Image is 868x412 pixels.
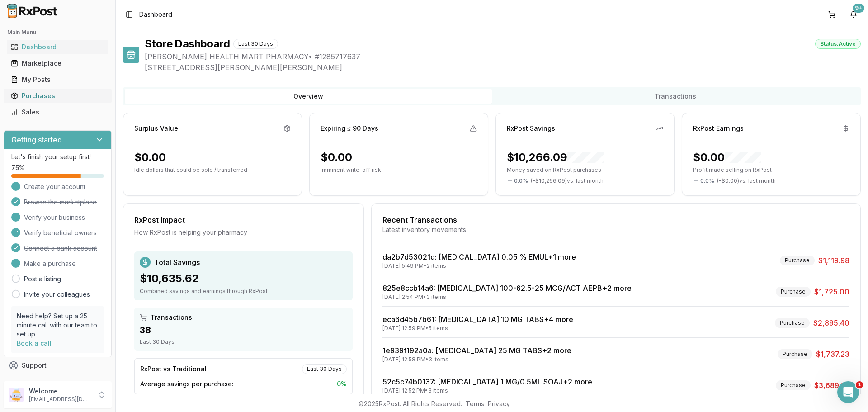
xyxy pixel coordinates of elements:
[17,312,99,339] p: Need help? Set up a 25 minute call with our team to set up.
[853,4,864,13] div: 9+
[22,377,52,386] span: Feedback
[24,198,97,207] span: Browse the marketplace
[382,252,576,261] a: da2b7d53021d: [MEDICAL_DATA] 0.05 % EMUL+1 more
[125,89,492,104] button: Overview
[382,346,571,355] a: 1e939f192a0a: [MEDICAL_DATA] 25 MG TABS+2 more
[145,51,861,62] span: [PERSON_NAME] HEALTH MART PHARMACY • # 1285717637
[4,56,112,71] button: Marketplace
[7,55,108,71] a: Marketplace
[382,315,573,324] a: eca6d45b7b61: [MEDICAL_DATA] 10 MG TABS+4 more
[382,284,632,293] a: 825e8ccb14a6: [MEDICAL_DATA] 100-62.5-25 MCG/ACT AEPB+2 more
[337,379,347,388] span: 0 %
[9,388,24,402] img: User avatar
[321,124,378,133] div: Expiring ≤ 90 Days
[382,377,592,386] a: 52c5c74b0137: [MEDICAL_DATA] 1 MG/0.5ML SOAJ+2 more
[140,271,347,286] div: $10,635.62
[382,262,576,270] div: [DATE] 5:49 PM • 2 items
[139,10,172,19] nav: breadcrumb
[382,225,849,234] div: Latest inventory movements
[4,105,112,119] button: Sales
[531,177,604,185] span: ( - $10,266.09 ) vs. last month
[776,287,811,297] div: Purchase
[24,275,61,284] a: Post a listing
[4,4,61,18] img: RxPost Logo
[140,379,233,388] span: Average savings per purchase:
[814,380,849,391] span: $3,689.74
[814,286,849,297] span: $1,725.00
[382,294,632,301] div: [DATE] 2:54 PM • 3 items
[24,228,97,237] span: Verify beneficial owners
[846,7,861,22] button: 9+
[492,89,859,104] button: Transactions
[7,104,108,120] a: Sales
[7,29,108,36] h2: Main Menu
[140,324,347,336] div: 38
[24,244,97,253] span: Connect a bank account
[4,374,112,390] button: Feedback
[813,317,849,328] span: $2,895.40
[145,37,230,51] h1: Store Dashboard
[134,166,291,174] p: Idle dollars that could be sold / transferred
[837,381,859,403] iframe: Intercom live chat
[816,349,849,360] span: $1,737.23
[154,257,200,268] span: Total Savings
[4,40,112,54] button: Dashboard
[7,71,108,88] a: My Posts
[24,182,85,191] span: Create your account
[382,356,571,363] div: [DATE] 12:58 PM • 3 items
[693,150,761,165] div: $0.00
[382,325,573,332] div: [DATE] 12:59 PM • 5 items
[11,75,104,84] div: My Posts
[134,124,178,133] div: Surplus Value
[507,124,555,133] div: RxPost Savings
[11,59,104,68] div: Marketplace
[11,152,104,161] p: Let's finish your setup first!
[778,349,812,359] div: Purchase
[321,166,477,174] p: Imminent write-off risk
[140,288,347,295] div: Combined savings and earnings through RxPost
[488,400,510,407] a: Privacy
[11,91,104,100] div: Purchases
[233,39,278,49] div: Last 30 Days
[466,400,484,407] a: Terms
[140,338,347,346] div: Last 30 Days
[11,108,104,117] div: Sales
[11,134,62,145] h3: Getting started
[693,166,849,174] p: Profit made selling on RxPost
[776,380,811,390] div: Purchase
[140,365,207,374] div: RxPost vs Traditional
[4,357,112,374] button: Support
[302,364,347,374] div: Last 30 Days
[134,150,166,165] div: $0.00
[717,177,776,185] span: ( - $0.00 ) vs. last month
[856,381,863,388] span: 1
[24,259,76,268] span: Make a purchase
[151,313,192,322] span: Transactions
[134,214,353,225] div: RxPost Impact
[24,213,85,222] span: Verify your business
[4,89,112,103] button: Purchases
[11,43,104,52] div: Dashboard
[4,72,112,87] button: My Posts
[7,39,108,55] a: Dashboard
[321,150,352,165] div: $0.00
[514,177,528,185] span: 0.0 %
[29,396,92,403] p: [EMAIL_ADDRESS][DOMAIN_NAME]
[382,387,592,394] div: [DATE] 12:52 PM • 3 items
[693,124,744,133] div: RxPost Earnings
[139,10,172,19] span: Dashboard
[780,256,815,265] div: Purchase
[24,290,90,299] a: Invite your colleagues
[700,177,714,185] span: 0.0 %
[11,163,25,172] span: 75 %
[507,150,604,165] div: $10,266.09
[507,166,663,174] p: Money saved on RxPost purchases
[29,387,92,396] p: Welcome
[382,214,849,225] div: Recent Transactions
[17,339,52,347] a: Book a call
[134,228,353,237] div: How RxPost is helping your pharmacy
[818,255,849,266] span: $1,119.98
[7,88,108,104] a: Purchases
[775,318,810,328] div: Purchase
[145,62,861,73] span: [STREET_ADDRESS][PERSON_NAME][PERSON_NAME]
